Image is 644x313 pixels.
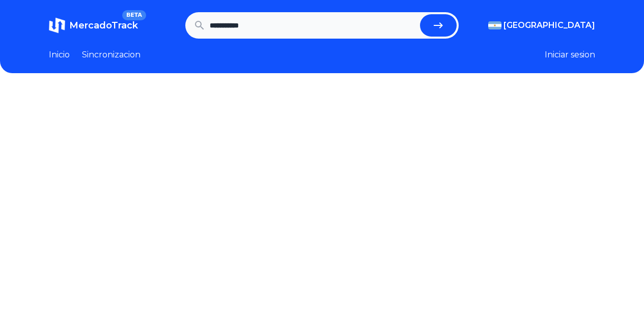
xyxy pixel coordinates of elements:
[49,49,70,61] a: Inicio
[122,10,146,20] span: BETA
[49,17,65,34] img: MercadoTrack
[503,19,595,32] span: [GEOGRAPHIC_DATA]
[545,49,595,61] button: Iniciar sesion
[69,20,138,31] span: MercadoTrack
[82,49,141,61] a: Sincronizacion
[488,19,595,32] button: [GEOGRAPHIC_DATA]
[488,21,501,29] img: Argentina
[49,17,138,34] a: MercadoTrackBETA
